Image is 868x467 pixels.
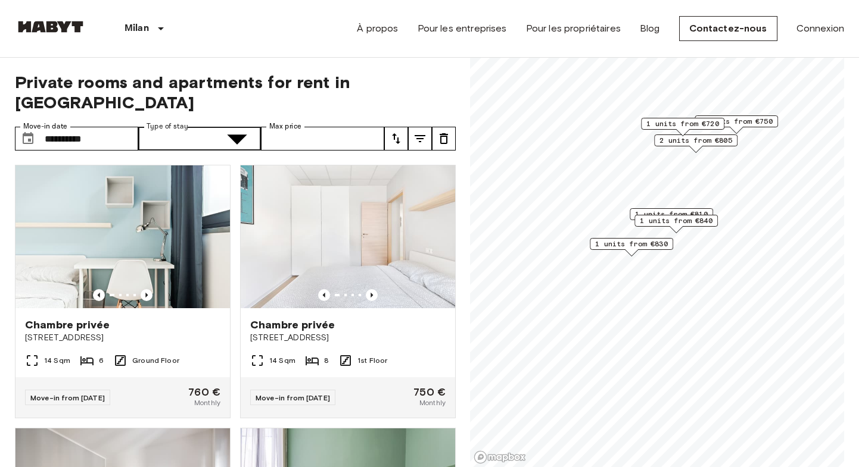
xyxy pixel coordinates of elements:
[357,21,398,36] a: À propos
[141,289,153,301] button: Previous image
[797,21,844,36] a: Connexion
[641,118,724,136] div: Map marker
[188,387,220,397] span: 760 €
[25,318,110,332] span: Chambre privée
[23,121,67,131] label: Move-in date
[659,135,732,146] span: 2 units from €805
[256,393,330,402] span: Move-in from [DATE]
[15,165,230,308] img: Marketing picture of unit IT-14-037-001-05H
[269,121,301,131] label: Max price
[640,21,660,36] a: Blog
[413,387,446,397] span: 750 €
[318,289,330,301] button: Previous image
[324,355,329,366] span: 8
[30,393,105,402] span: Move-in from [DATE]
[250,318,335,332] span: Chambre privée
[269,355,295,366] span: 14 Sqm
[366,289,378,301] button: Previous image
[590,238,673,256] div: Map marker
[432,127,456,151] button: tune
[99,355,104,366] span: 6
[357,355,387,366] span: 1st Floor
[147,121,188,131] label: Type of stay
[408,127,432,151] button: tune
[640,215,713,226] span: 1 units from €840
[679,16,777,41] a: Contactez-nous
[384,127,408,151] button: tune
[93,289,105,301] button: Previous image
[25,332,220,344] span: [STREET_ADDRESS]
[646,118,719,129] span: 1 units from €720
[15,72,456,112] span: Private rooms and apartments for rent in [GEOGRAPHIC_DATA]
[241,165,455,308] img: Marketing picture of unit IT-14-037-003-08H
[16,127,40,151] button: Choose date, selected date is 1 Feb 2026
[654,134,738,153] div: Map marker
[630,208,713,227] div: Map marker
[132,355,179,366] span: Ground Floor
[250,332,446,344] span: [STREET_ADDRESS]
[44,355,70,366] span: 14 Sqm
[635,209,708,220] span: 1 units from €810
[634,215,718,233] div: Map marker
[474,450,526,464] a: Mapbox logo
[700,116,773,127] span: 2 units from €750
[695,115,778,134] div: Map marker
[418,21,507,36] a: Pour les entreprises
[595,239,668,249] span: 1 units from €830
[526,21,621,36] a: Pour les propriétaires
[419,397,446,408] span: Monthly
[194,397,220,408] span: Monthly
[125,21,149,36] p: Milan
[15,21,86,33] img: Habyt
